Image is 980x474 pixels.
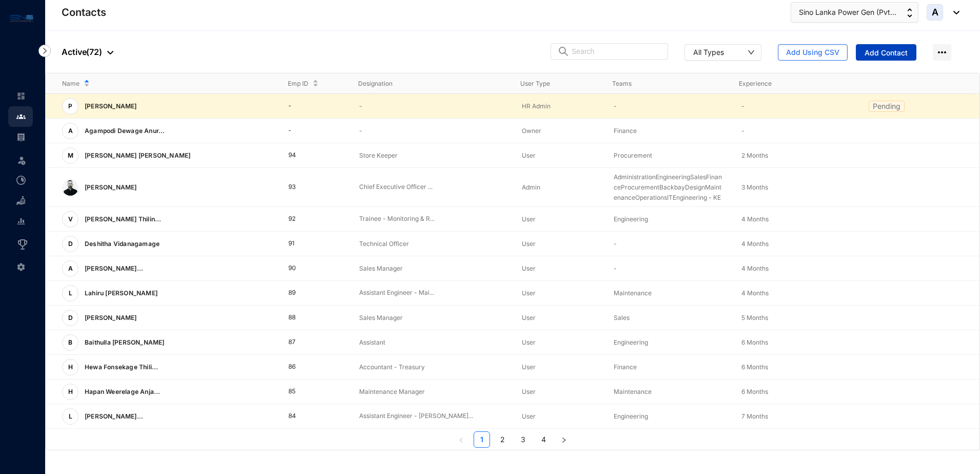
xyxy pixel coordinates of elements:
[16,155,27,165] img: leave-unselected.2934df6273408c3f84d9.svg
[8,211,33,232] li: Reports
[515,431,531,448] li: 3
[522,363,536,371] span: User
[556,431,572,448] button: right
[614,263,724,274] p: -
[522,215,536,223] span: User
[342,73,504,94] th: Designation
[748,49,755,56] span: down
[522,412,536,420] span: User
[458,437,464,443] span: left
[522,388,536,395] span: User
[8,127,33,147] li: Payroll
[272,232,343,256] td: 91
[741,240,769,248] span: 4 Months
[741,363,768,371] span: 6 Months
[359,313,505,323] p: Sales Manager
[359,239,505,249] p: Technical Officer
[856,44,916,61] button: Add Contact
[271,73,342,94] th: Emp ID
[359,337,505,348] p: Assistant
[68,339,72,346] span: B
[932,8,938,17] span: A
[69,413,72,420] span: L
[741,388,768,395] span: 6 Months
[684,44,761,61] button: All Types
[107,51,113,54] img: dropdown-black.8e83cc76930a90b1a4fdb6d089b7bf3a.svg
[522,183,540,191] span: Admin
[741,338,768,346] span: 6 Months
[873,101,900,111] p: Pending
[8,106,33,127] li: Contacts
[62,179,79,196] img: 1750057586326_kEeFkOghIN
[272,355,343,380] td: 86
[68,128,73,134] span: A
[272,207,343,232] td: 92
[495,432,510,447] a: 2
[85,412,143,420] span: [PERSON_NAME]...
[272,168,343,207] td: 93
[522,264,536,272] span: User
[536,432,551,447] a: 4
[69,290,72,296] span: L
[85,363,159,371] span: Hewa Fonsekage Thili...
[79,334,169,351] p: Baithulla [PERSON_NAME]
[272,306,343,330] td: 88
[359,126,505,136] p: -
[474,432,489,447] a: 1
[907,8,912,17] img: up-down-arrow.74152d26bf9780fbf563ca9c90304185.svg
[272,256,343,281] td: 90
[557,46,570,56] img: search.8ce656024d3affaeffe32e5b30621cb7.svg
[561,437,567,443] span: right
[272,404,343,429] td: 84
[614,387,724,397] p: Maintenance
[453,431,469,448] button: left
[359,411,505,421] p: Assistant Engineer - [PERSON_NAME]...
[8,191,33,211] li: Loan
[614,337,724,348] p: Engineering
[79,179,141,196] p: [PERSON_NAME]
[16,112,26,121] img: people.b0bd17028ad2877b116a.svg
[16,176,26,185] img: time-attendance-unselected.8aad090b53826881fffb.svg
[85,264,143,272] span: [PERSON_NAME]...
[85,215,162,223] span: [PERSON_NAME] Thilin...
[62,46,113,58] p: Active ( 72 )
[272,119,343,143] td: -
[614,313,724,323] p: Sales
[778,44,848,61] button: Add Using CSV
[16,262,26,272] img: settings-unselected.1febfda315e6e19643a1.svg
[614,288,724,298] p: Maintenance
[79,285,162,301] p: Lahiru [PERSON_NAME]
[359,214,505,224] p: Trainee - Monitoring & R...
[522,289,536,297] span: User
[79,98,141,115] p: [PERSON_NAME]
[741,289,769,297] span: 4 Months
[741,314,768,321] span: 5 Months
[741,215,769,223] span: 4 Months
[522,240,536,248] span: User
[8,86,33,106] li: Home
[68,315,73,321] span: D
[474,431,490,448] li: 1
[68,266,73,272] span: A
[272,94,343,119] td: -
[614,214,724,224] p: Engineering
[596,73,722,94] th: Teams
[515,432,531,447] a: 3
[16,217,26,226] img: report-unselected.e6a6b4230fc7da01f883.svg
[693,47,724,57] div: All Types
[68,389,73,395] span: H
[16,91,26,101] img: home-unselected.a29eae3204392db15eaf.svg
[522,127,541,135] span: Owner
[741,264,769,272] span: 4 Months
[572,44,661,59] input: Search
[16,238,29,251] img: award_outlined.f30b2bda3bf6ea1bf3dd.svg
[79,236,164,252] p: Deshitha Vidanagamage
[522,338,536,346] span: User
[85,388,161,395] span: Hapan Weerelage Anja...
[359,387,505,397] p: Maintenance Manager
[68,216,73,222] span: V
[614,411,724,422] p: Engineering
[741,151,768,159] span: 2 Months
[614,362,724,372] p: Finance
[799,7,896,18] span: Sino Lanka Power Gen (Pvt...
